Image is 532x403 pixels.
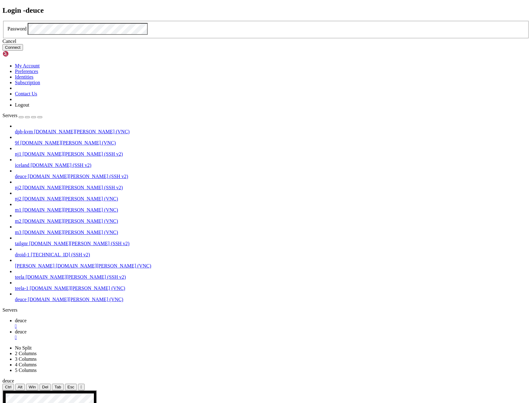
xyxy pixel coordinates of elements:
a: tailgnr [DOMAIN_NAME][PERSON_NAME] (SSH v2) [15,241,530,246]
span: [DOMAIN_NAME][PERSON_NAME] (SSH v2) [28,174,128,179]
a: Contact Us [15,91,37,96]
span: nj2 [15,196,21,201]
span: [DOMAIN_NAME][PERSON_NAME] (VNC) [20,140,116,145]
a: 4 Columns [15,362,37,367]
span: deuce [15,297,26,302]
a:  [15,335,530,340]
a: No Split [15,345,32,350]
span: m2 [15,218,21,224]
li: deuce [DOMAIN_NAME][PERSON_NAME] (VNC) [15,291,530,302]
li: m3 [DOMAIN_NAME][PERSON_NAME] (VNC) [15,224,530,235]
li: 9f [DOMAIN_NAME][PERSON_NAME] (VNC) [15,135,530,146]
a: deuce [DOMAIN_NAME][PERSON_NAME] (VNC) [15,297,530,302]
li: droid-1 [TECHNICAL_ID] (SSH v2) [15,246,530,258]
span: [DOMAIN_NAME][PERSON_NAME] (SSH v2) [22,185,123,190]
img: Shellngn [2,51,38,57]
button: Del [39,384,51,390]
button: Ctrl [2,384,14,390]
a: deuce [15,318,530,329]
span: m3 [15,230,21,235]
li: teela-1 [DOMAIN_NAME][PERSON_NAME] (VNC) [15,280,530,291]
li: nj1 [DOMAIN_NAME][PERSON_NAME] (SSH v2) [15,146,530,157]
a: deuce [15,329,530,340]
span: deuce [15,174,26,179]
span: [DOMAIN_NAME][PERSON_NAME] (VNC) [22,207,118,213]
span: [DOMAIN_NAME][PERSON_NAME] (VNC) [34,129,130,134]
span: m1 [15,207,21,213]
span: droid-1 [15,252,30,257]
span: iceland [15,163,29,168]
span: teela-1 [15,286,29,291]
span: [TECHNICAL_ID] (SSH v2) [31,252,90,257]
span: [DOMAIN_NAME][PERSON_NAME] (SSH v2) [29,241,130,246]
span: nj1 [15,151,21,157]
span: [DOMAIN_NAME][PERSON_NAME] (SSH v2) [22,151,123,157]
span: [PERSON_NAME] [15,263,54,268]
span: tailgnr [15,241,28,246]
a: Subscription [15,80,40,85]
span: Alt [18,385,23,389]
a: m1 [DOMAIN_NAME][PERSON_NAME] (VNC) [15,207,530,213]
a: teela [DOMAIN_NAME][PERSON_NAME] (SSH v2) [15,274,530,280]
a: dpb-kvm [DOMAIN_NAME][PERSON_NAME] (VNC) [15,129,530,135]
a: Servers [2,113,42,118]
li: [PERSON_NAME] [DOMAIN_NAME][PERSON_NAME] (VNC) [15,258,530,269]
span: 9f [15,140,19,145]
a: droid-1 [TECHNICAL_ID] (SSH v2) [15,252,530,258]
a: teela-1 [DOMAIN_NAME][PERSON_NAME] (VNC) [15,286,530,291]
span: [DOMAIN_NAME][PERSON_NAME] (VNC) [28,297,123,302]
button: Win [26,384,38,390]
span: Tab [54,385,61,389]
span: dpb-kvm [15,129,33,134]
a: [PERSON_NAME] [DOMAIN_NAME][PERSON_NAME] (VNC) [15,263,530,269]
li: nj2 [DOMAIN_NAME][PERSON_NAME] (VNC) [15,190,530,202]
button: Connect [2,44,23,51]
span: [DOMAIN_NAME][PERSON_NAME] (VNC) [22,218,118,224]
span: [DOMAIN_NAME][PERSON_NAME] (VNC) [22,230,118,235]
li: m2 [DOMAIN_NAME][PERSON_NAME] (VNC) [15,213,530,224]
label: Password [7,26,26,31]
span: [DOMAIN_NAME] (SSH v2) [30,163,91,168]
span: teela [15,274,24,280]
span: [DOMAIN_NAME][PERSON_NAME] (VNC) [30,286,125,291]
span: Del [42,385,48,389]
span: nj2 [15,185,21,190]
a: My Account [15,63,40,68]
a: Preferences [15,69,38,74]
a:  [15,323,530,329]
button: Tab [52,384,64,390]
span: [DOMAIN_NAME][PERSON_NAME] (VNC) [56,263,151,268]
a: m2 [DOMAIN_NAME][PERSON_NAME] (VNC) [15,218,530,224]
a: iceland [DOMAIN_NAME] (SSH v2) [15,163,530,168]
a: nj2 [DOMAIN_NAME][PERSON_NAME] (SSH v2) [15,185,530,190]
span: Win [29,385,36,389]
button: Alt [15,384,25,390]
div:  [81,385,82,389]
div: Servers [2,307,530,313]
span: Ctrl [5,385,12,389]
li: dpb-kvm [DOMAIN_NAME][PERSON_NAME] (VNC) [15,123,530,135]
a: 3 Columns [15,356,37,362]
span: [DOMAIN_NAME][PERSON_NAME] (SSH v2) [25,274,126,280]
a: deuce [DOMAIN_NAME][PERSON_NAME] (SSH v2) [15,174,530,179]
div: (0, 1) [2,10,6,17]
span: deuce [2,378,14,383]
a: nj1 [DOMAIN_NAME][PERSON_NAME] (SSH v2) [15,151,530,157]
li: teela [DOMAIN_NAME][PERSON_NAME] (SSH v2) [15,269,530,280]
a: 9f [DOMAIN_NAME][PERSON_NAME] (VNC) [15,140,530,146]
li: tailgnr [DOMAIN_NAME][PERSON_NAME] (SSH v2) [15,235,530,246]
li: deuce [DOMAIN_NAME][PERSON_NAME] (SSH v2) [15,168,530,179]
li: iceland [DOMAIN_NAME] (SSH v2) [15,157,530,168]
span: [DOMAIN_NAME][PERSON_NAME] (VNC) [22,196,118,201]
x-row: Connecting [DOMAIN_NAME][PERSON_NAME]... [2,2,451,10]
a: 5 Columns [15,368,37,373]
span: Esc [67,385,74,389]
a: m3 [DOMAIN_NAME][PERSON_NAME] (VNC) [15,230,530,235]
a: Logout [15,102,29,108]
a: 2 Columns [15,351,37,356]
span: Servers [2,113,17,118]
a: nj2 [DOMAIN_NAME][PERSON_NAME] (VNC) [15,196,530,202]
li: m1 [DOMAIN_NAME][PERSON_NAME] (VNC) [15,202,530,213]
